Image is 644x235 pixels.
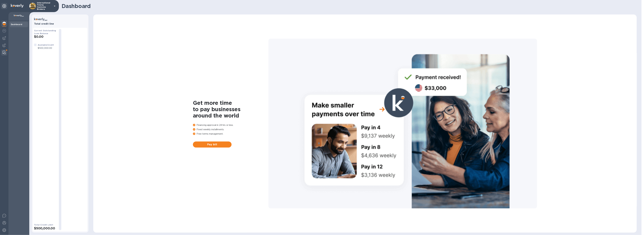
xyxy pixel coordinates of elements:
h1: Get more time to pay businesses around the world [193,100,268,119]
button: Pay bill [193,142,232,148]
b: Available Credit [38,44,54,46]
p: International Trinity Customs Brokers [37,2,52,10]
h1: Dashboard [62,3,635,9]
p: Financing approval in 24 hrs or less. [193,124,268,127]
h2: $0.00 [34,35,56,39]
img: Logo [11,4,24,8]
span: Pay bill [195,143,229,146]
h2: $500,000.00 [34,226,56,230]
h3: Total credit line [34,23,86,25]
p: $500,000.00 [38,47,54,50]
b: Total Credit Limit [34,224,53,226]
p: Fixed weekly installments. [193,128,268,131]
div: Unpin categories [1,3,7,9]
b: Current Outstanding Loan Balance [34,29,56,35]
p: Free terms management. [193,132,268,135]
b: Dashboard [11,23,22,26]
img: Foreign exchange [2,29,6,33]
